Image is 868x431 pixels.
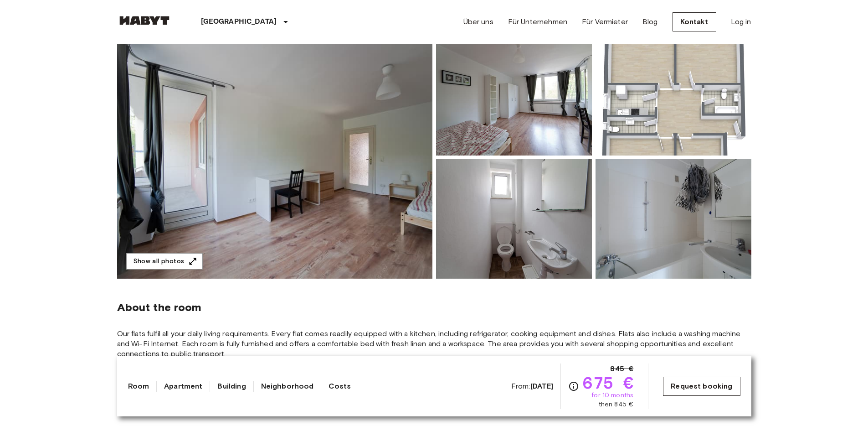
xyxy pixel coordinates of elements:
img: Picture of unit DE-02-029-03M [596,36,751,156]
a: Blog [642,16,658,27]
a: Neighborhood [261,381,314,392]
span: for 10 months [591,391,633,400]
img: Picture of unit DE-02-029-03M [436,36,592,156]
svg: Check cost overview for full price breakdown. Please note that discounts apply to new joiners onl... [568,381,579,392]
a: Request booking [663,377,740,396]
img: Marketing picture of unit DE-02-029-03M [117,36,432,279]
img: Picture of unit DE-02-029-03M [436,159,592,279]
a: Room [128,381,149,392]
span: 675 € [583,374,633,391]
span: Our flats fulfil all your daily living requirements. Every flat comes readily equipped with a kit... [117,329,751,359]
a: Costs [329,381,351,392]
a: Apartment [164,381,202,392]
span: 845 € [610,363,633,374]
a: Für Vermieter [582,16,628,27]
a: Über uns [463,16,493,27]
a: Für Unternehmen [508,16,567,27]
a: Log in [731,16,751,27]
span: From: [511,381,554,391]
p: [GEOGRAPHIC_DATA] [201,16,277,27]
span: then 845 € [599,400,634,409]
a: Kontakt [673,12,716,31]
button: Show all photos [126,253,203,270]
img: Habyt [117,16,172,25]
a: Building [217,381,246,392]
b: [DATE] [530,382,554,390]
img: Picture of unit DE-02-029-03M [596,159,751,279]
span: About the room [117,301,751,314]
